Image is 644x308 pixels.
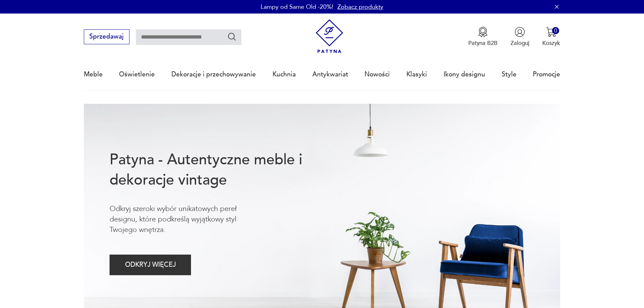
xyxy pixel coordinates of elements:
button: ODKRYJ WIĘCEJ [110,255,191,275]
h1: Patyna - Autentyczne meble i dekoracje vintage [110,150,329,190]
p: Koszyk [542,39,560,47]
p: Patyna B2B [468,39,498,47]
button: Sprzedawaj [84,29,129,44]
a: Ikony designu [444,59,485,90]
a: Meble [84,59,103,90]
p: Zaloguj [510,39,529,47]
img: Ikonka użytkownika [515,27,525,37]
button: Patyna B2B [468,27,498,47]
button: Szukaj [227,32,237,42]
div: 0 [552,27,559,34]
a: Nowości [364,59,390,90]
a: Klasyki [406,59,427,90]
a: Kuchnia [272,59,296,90]
p: Lampy od Same Old -20%! [261,3,333,11]
a: Zobacz produkty [337,3,383,11]
a: ODKRYJ WIĘCEJ [110,263,191,268]
a: Style [502,59,517,90]
img: Ikona koszyka [546,27,556,37]
p: Odkryj szeroki wybór unikatowych pereł designu, które podkreślą wyjątkowy styl Twojego wnętrza. [110,204,264,235]
a: Dekoracje i przechowywanie [171,59,256,90]
a: Ikona medaluPatyna B2B [468,27,498,47]
button: 0Koszyk [542,27,560,47]
button: Zaloguj [510,27,529,47]
img: Ikona medalu [478,27,488,37]
a: Antykwariat [312,59,348,90]
a: Oświetlenie [119,59,155,90]
a: Promocje [533,59,560,90]
img: Patyna - sklep z meblami i dekoracjami vintage [312,19,347,53]
a: Sprzedawaj [84,34,129,40]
